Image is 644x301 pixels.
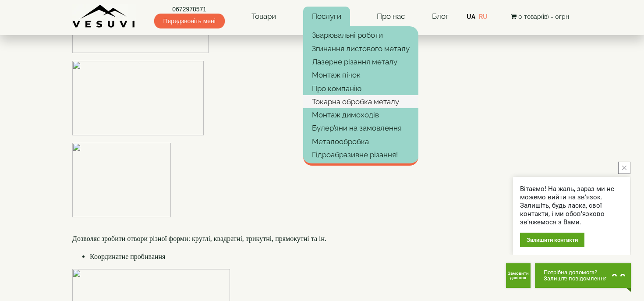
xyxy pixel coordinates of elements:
[535,263,631,288] button: Chat button
[303,121,418,135] a: Булер'яни на замовлення
[520,185,623,227] div: Вітаємо! На жаль, зараз ми не можемо вийти на зв'язок. Залишіть, будь ласка, свої контакти, і ми ...
[303,28,418,42] a: Зварювальні роботи
[506,263,531,288] button: Get Call button
[479,13,488,20] a: RU
[303,7,350,27] a: Послуги
[303,68,418,81] a: Монтаж пічок
[72,143,171,217] img: image-perforacia122.webp.pagespeed.ce.QAp5xfNvQ8.webp
[72,235,326,242] font: Дозволяє зробити отвори різної форми: круглі, квадратні, трикутні, прямокутні та ін.
[303,95,418,108] a: Токарна обробка металу
[243,7,285,27] a: Товари
[432,12,449,21] a: Блог
[544,276,607,282] span: Залиште повідомлення
[618,162,630,174] button: close button
[518,13,569,20] span: 0 товар(ів) - 0грн
[90,253,165,260] font: Координатне пробивання
[467,13,475,20] a: UA
[303,55,418,68] a: Лазерне різання металу
[303,42,418,55] a: Згинання листового металу
[368,7,414,27] a: Про нас
[154,5,225,14] a: 0672978571
[506,271,531,280] span: Замовити дзвінок
[520,233,584,247] div: Залишити контакти
[72,61,204,135] img: image-perforacia11.webp.pagespeed.ce.eJuVRakud5.webp
[508,12,572,21] button: 0 товар(ів) - 0грн
[303,148,418,161] a: Гідроабразивне різання!
[544,269,607,276] span: Потрібна допомога?
[72,4,136,28] img: Завод VESUVI
[154,14,225,28] span: Передзвоніть мені
[303,135,418,148] a: Металообробка
[303,82,418,95] a: Про компанію
[303,108,418,121] a: Монтаж димоходів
